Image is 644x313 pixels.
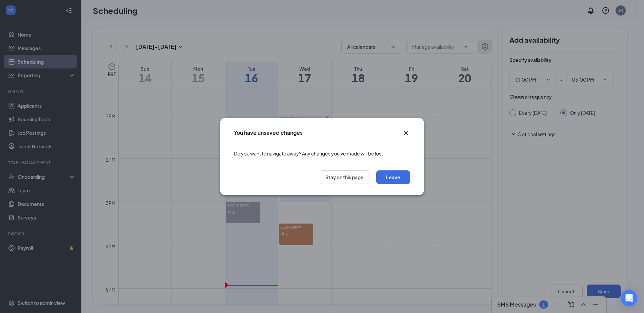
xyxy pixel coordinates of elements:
button: Close [402,129,410,137]
h3: You have unsaved changes [234,129,303,137]
button: Leave [376,170,410,184]
div: Do you want to navigate away? Any changes you've made will be lost [234,143,410,164]
button: Stay on this page [320,170,369,184]
svg: Cross [402,129,410,137]
div: Open Intercom Messenger [621,290,637,306]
